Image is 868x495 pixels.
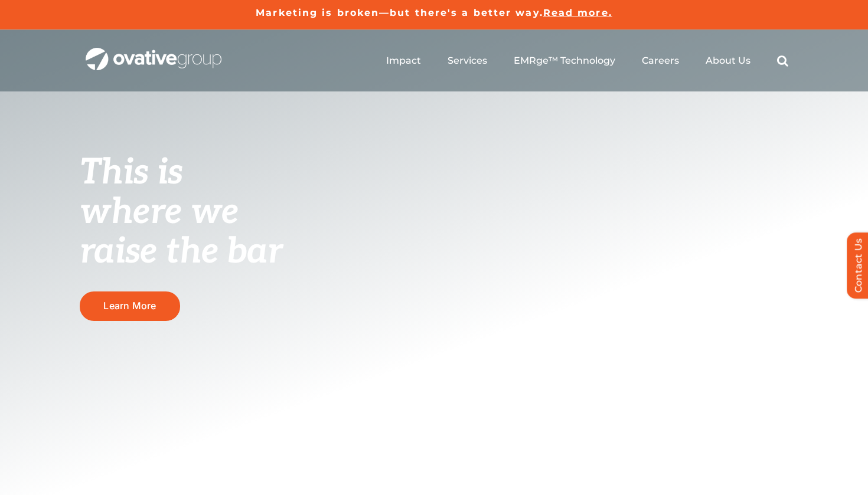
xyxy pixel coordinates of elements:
a: Search [777,55,788,67]
a: Read more. [543,7,612,18]
span: where we raise the bar [80,191,282,273]
a: Impact [386,55,421,67]
a: Marketing is broken—but there's a better way. [256,7,543,18]
a: Services [448,55,487,67]
a: Careers [642,55,679,67]
span: This is [80,152,182,194]
nav: Menu [386,42,788,80]
a: Learn More [80,291,180,320]
a: OG_Full_horizontal_WHT [86,47,221,58]
a: About Us [706,55,750,67]
a: EMRge™ Technology [514,55,615,67]
span: Learn More [103,300,156,312]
